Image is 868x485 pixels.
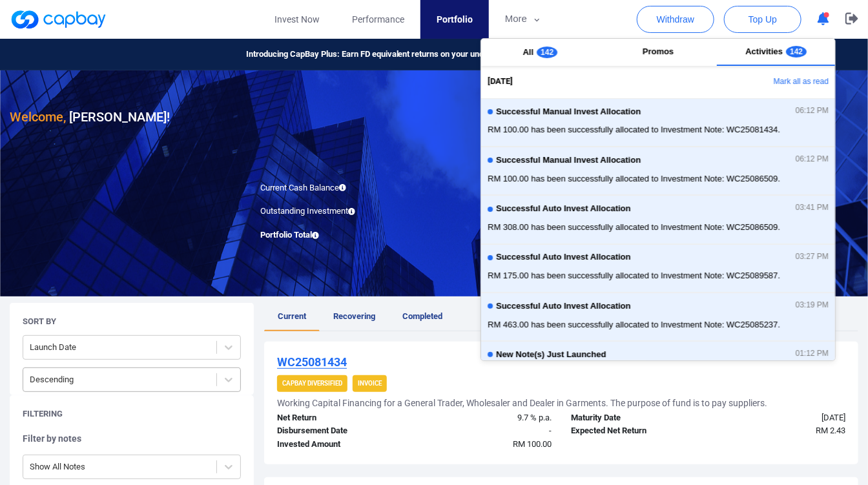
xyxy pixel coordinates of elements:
[415,424,561,438] div: -
[796,301,829,310] span: 03:19 PM
[481,244,835,293] button: Successful Auto Invest Allocation03:27 PMRM 175.00 has been successfully allocated to Investment ...
[267,438,414,451] div: Invested Amount
[352,12,404,26] span: Performance
[282,380,342,387] strong: CapBay Diversified
[599,39,718,66] button: Promos
[481,195,835,243] button: Successful Auto Invest Allocation03:41 PMRM 308.00 has been successfully allocated to Investment ...
[488,172,829,185] span: RM 100.00 has been successfully allocated to Investment Note: WC25086509.
[708,411,855,425] div: [DATE]
[786,46,807,57] span: 142
[481,39,599,66] button: All142
[796,253,829,262] span: 03:27 PM
[402,311,442,321] span: Completed
[251,181,434,195] div: Current Cash Balance
[10,107,170,127] h3: [PERSON_NAME] !
[745,46,783,56] span: Activities
[481,293,835,341] button: Successful Auto Invest Allocation03:19 PMRM 463.00 has been successfully allocated to Investment ...
[267,424,414,438] div: Disbursement Date
[796,107,829,116] span: 06:12 PM
[23,408,63,420] h5: Filtering
[796,155,829,164] span: 06:12 PM
[333,311,375,321] span: Recovering
[717,39,835,66] button: Activities142
[696,71,835,93] button: Mark all as read
[278,311,306,321] span: Current
[561,424,708,438] div: Expected Net Return
[816,426,845,435] span: RM 2.43
[637,6,714,33] button: Withdraw
[796,203,829,212] span: 03:41 PM
[496,302,631,311] span: Successful Auto Invest Allocation
[10,109,66,125] span: Welcome,
[496,107,641,117] span: Successful Manual Invest Allocation
[749,13,777,26] span: Top Up
[277,397,767,409] h5: Working Capital Financing for a General Trader, Wholesaler and Dealer in Garments. The purpose of...
[724,6,801,33] button: Top Up
[481,147,835,195] button: Successful Manual Invest Allocation06:12 PMRM 100.00 has been successfully allocated to Investmen...
[488,123,829,136] span: RM 100.00 has been successfully allocated to Investment Note: WC25081434.
[496,253,631,262] span: Successful Auto Invest Allocation
[488,221,829,234] span: RM 308.00 has been successfully allocated to Investment Note: WC25086509.
[488,318,829,331] span: RM 463.00 has been successfully allocated to Investment Note: WC25085237.
[496,156,641,165] span: Successful Manual Invest Allocation
[23,433,241,444] h5: Filter by notes
[488,75,513,88] span: [DATE]
[496,350,606,360] span: New Note(s) Just Launched
[358,380,382,387] strong: Invoice
[643,46,674,56] span: Promos
[251,205,434,218] div: Outstanding Investment
[496,204,631,214] span: Successful Auto Invest Allocation
[437,12,473,26] span: Portfolio
[277,355,347,369] u: WC25081434
[23,316,56,327] h5: Sort By
[251,229,434,242] div: Portfolio Total
[246,48,536,61] span: Introducing CapBay Plus: Earn FD equivalent returns on your undeployed cash.
[561,411,708,425] div: Maturity Date
[415,411,561,425] div: 9.7 % p.a.
[481,341,835,389] button: New Note(s) Just Launched01:12 PMHi, we have just launched some new opportunities.
[267,411,414,425] div: Net Return
[796,349,829,358] span: 01:12 PM
[488,269,829,282] span: RM 175.00 has been successfully allocated to Investment Note: WC25089587.
[513,439,552,449] span: RM 100.00
[537,46,557,58] span: 142
[523,47,534,57] span: All
[481,98,835,147] button: Successful Manual Invest Allocation06:12 PMRM 100.00 has been successfully allocated to Investmen...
